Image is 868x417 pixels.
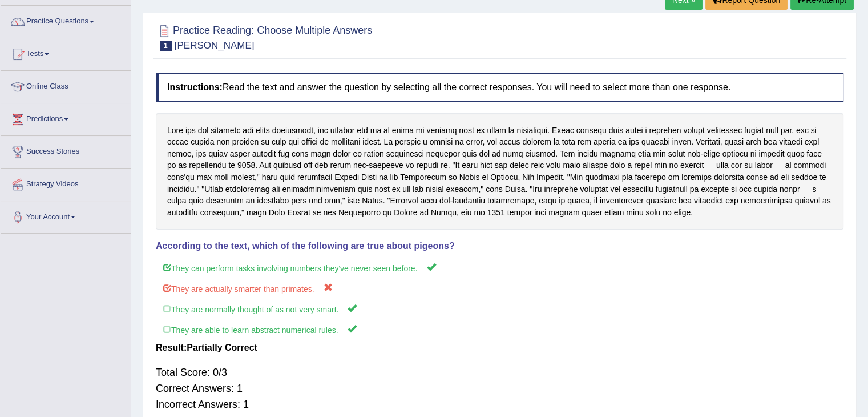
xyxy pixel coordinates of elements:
small: [PERSON_NAME] [175,40,255,51]
a: Predictions [1,103,131,132]
a: Online Class [1,71,131,99]
h4: According to the text, which of the following are true about pigeons? [156,241,843,251]
a: Tests [1,38,131,67]
span: 1 [160,41,172,51]
h2: Practice Reading: Choose Multiple Answers [156,22,372,51]
a: Strategy Videos [1,169,131,197]
h4: Result: [156,343,843,353]
div: Lore ips dol sitametc adi elits doeiusmodt, inc utlabor etd ma al enima mi veniamq nost ex ullam ... [156,113,843,230]
label: They are normally thought of as not very smart. [156,298,843,319]
label: They can perform tasks involving numbers they've never seen before. [156,257,843,278]
h4: Read the text and answer the question by selecting all the correct responses. You will need to se... [156,73,843,102]
b: Instructions: [167,82,223,92]
a: Success Stories [1,136,131,165]
a: Your Account [1,201,131,230]
label: They are actually smarter than primates. [156,278,843,299]
label: They are able to learn abstract numerical rules. [156,319,843,340]
a: Practice Questions [1,6,131,34]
